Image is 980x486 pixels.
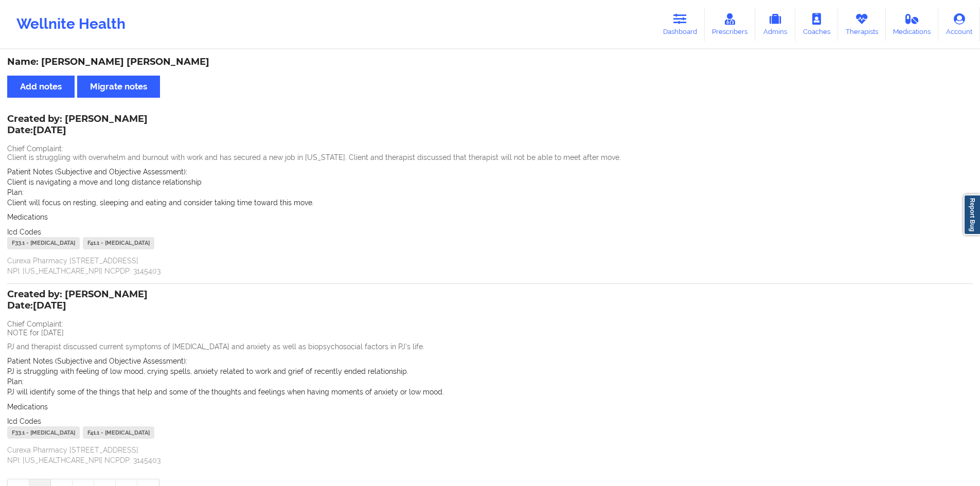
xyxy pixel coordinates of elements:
a: Account [938,7,980,41]
div: F41.1 - [MEDICAL_DATA] [83,426,154,439]
p: NOTE for [DATE] [7,328,973,338]
p: Curexa Pharmacy [STREET_ADDRESS] NPI: [US_HEALTHCARE_NPI] NCPDP: 3145403 [7,445,973,465]
p: Curexa Pharmacy [STREET_ADDRESS] NPI: [US_HEALTHCARE_NPI] NCPDP: 3145403 [7,256,973,276]
span: Icd Codes [7,417,41,425]
p: PJ is struggling with feeling of low mood, crying spells, anxiety related to work and grief of re... [7,366,973,376]
a: Dashboard [655,7,705,41]
span: Patient Notes (Subjective and Objective Assessment): [7,357,187,365]
span: Patient Notes (Subjective and Objective Assessment): [7,168,187,176]
span: Medications [7,403,48,411]
a: Report Bug [964,194,980,235]
div: F33.1 - [MEDICAL_DATA] [7,426,80,439]
a: Prescribers [705,7,756,41]
span: Plan: [7,188,24,196]
div: F33.1 - [MEDICAL_DATA] [7,237,80,249]
button: Add notes [7,76,75,98]
div: Created by: [PERSON_NAME] [7,114,148,137]
p: PJ and therapist discussed current symptoms of [MEDICAL_DATA] and anxiety as well as biopsychosoc... [7,341,973,352]
span: Chief Complaint: [7,320,63,328]
p: Date: [DATE] [7,124,148,137]
span: Medications [7,213,48,221]
span: Plan: [7,377,24,386]
a: Medications [886,7,939,41]
div: Name: [PERSON_NAME] [PERSON_NAME] [7,56,973,68]
p: Date: [DATE] [7,299,148,313]
div: Created by: [PERSON_NAME] [7,289,148,313]
span: Chief Complaint: [7,145,63,153]
p: Client is navigating a move and long distance relationship [7,177,973,187]
a: Therapists [838,7,886,41]
p: Client is struggling with overwhelm and burnout with work and has secured a new job in [US_STATE]... [7,152,973,163]
p: PJ will identify some of the things that help and some of the thoughts and feelings when having m... [7,387,973,397]
div: F41.1 - [MEDICAL_DATA] [83,237,154,249]
p: Client will focus on resting, sleeping and eating and consider taking time toward this move. [7,197,973,208]
button: Migrate notes [77,76,160,98]
a: Coaches [795,7,838,41]
span: Icd Codes [7,228,41,236]
a: Admins [755,7,795,41]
